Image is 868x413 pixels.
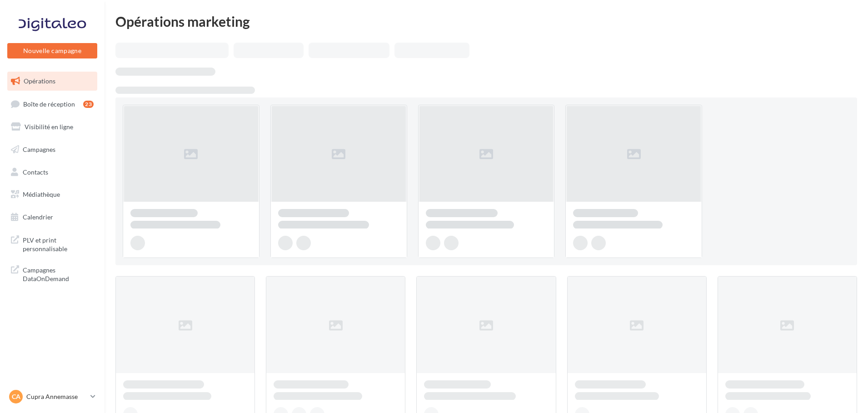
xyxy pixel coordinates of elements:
[24,77,55,85] span: Opérations
[5,140,99,159] a: Campagnes
[23,168,48,175] span: Contacts
[23,190,60,198] span: Médiathèque
[7,43,97,58] button: Nouvelle campagne
[7,388,97,405] a: CA Cupra Annemasse
[23,213,53,221] span: Calendrier
[5,230,99,257] a: PLV et print personnalisable
[5,117,99,136] a: Visibilité en ligne
[23,100,75,107] span: Boîte de réception
[5,260,99,287] a: Campagnes DataOnDemand
[115,15,857,28] div: Opérations marketing
[83,101,94,108] div: 23
[5,72,99,91] a: Opérations
[5,163,99,182] a: Contacts
[23,146,55,153] span: Campagnes
[5,94,99,114] a: Boîte de réception23
[5,185,99,204] a: Médiathèque
[26,392,87,401] p: Cupra Annemasse
[5,208,99,227] a: Calendrier
[23,264,94,283] span: Campagnes DataOnDemand
[12,392,20,401] span: CA
[23,234,94,253] span: PLV et print personnalisable
[25,123,73,131] span: Visibilité en ligne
